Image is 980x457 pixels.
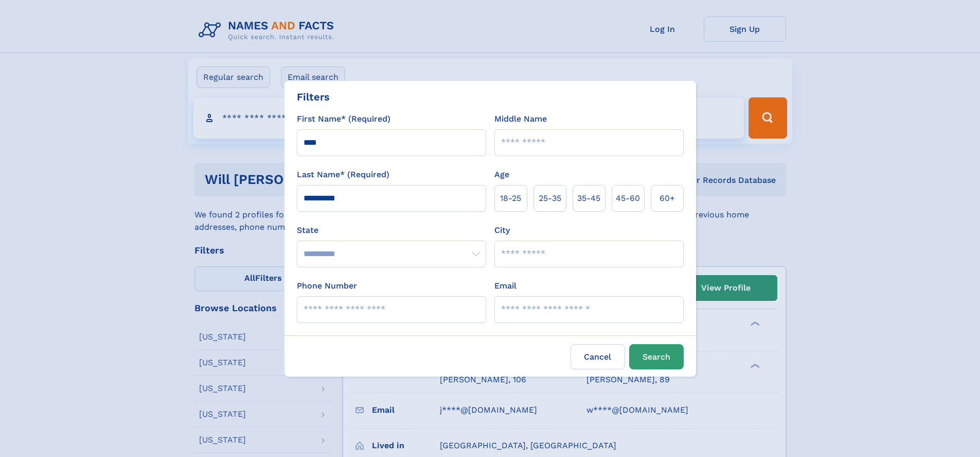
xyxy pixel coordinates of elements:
[297,280,357,292] label: Phone Number
[297,224,486,236] label: State
[297,168,389,181] label: Last Name* (Required)
[297,113,390,125] label: First Name* (Required)
[616,192,640,205] span: 45‑60
[494,280,516,292] label: Email
[494,224,510,236] label: City
[297,89,330,105] div: Filters
[571,344,625,369] label: Cancel
[494,168,509,181] label: Age
[539,192,561,205] span: 25‑35
[660,192,675,205] span: 60+
[500,192,521,205] span: 18‑25
[494,113,547,125] label: Middle Name
[577,192,600,205] span: 35‑45
[629,344,684,369] button: Search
